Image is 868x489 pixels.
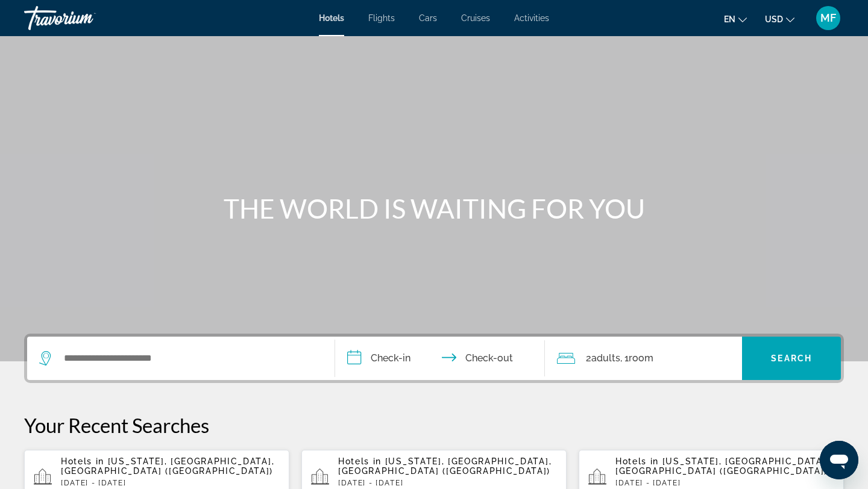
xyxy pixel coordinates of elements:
[319,13,344,23] a: Hotels
[820,12,836,24] span: MF
[27,337,841,380] div: Search widget
[765,14,783,24] span: USD
[24,413,844,437] p: Your Recent Searches
[514,13,549,23] a: Activities
[368,13,395,23] a: Flights
[586,350,620,367] span: 2
[208,193,660,224] h1: THE WORLD IS WAITING FOR YOU
[591,352,620,364] span: Adults
[629,352,653,364] span: Room
[724,14,735,24] span: en
[765,10,794,28] button: Change currency
[338,456,382,466] span: Hotels in
[813,5,844,31] button: User Menu
[61,479,280,487] p: [DATE] - [DATE]
[742,337,841,380] button: Search
[771,354,812,363] span: Search
[615,456,829,476] span: [US_STATE], [GEOGRAPHIC_DATA], [GEOGRAPHIC_DATA] ([GEOGRAPHIC_DATA])
[615,456,659,466] span: Hotels in
[461,13,490,23] a: Cruises
[620,350,653,367] span: , 1
[615,479,834,487] p: [DATE] - [DATE]
[61,456,274,476] span: [US_STATE], [GEOGRAPHIC_DATA], [GEOGRAPHIC_DATA] ([GEOGRAPHIC_DATA])
[338,456,552,476] span: [US_STATE], [GEOGRAPHIC_DATA], [GEOGRAPHIC_DATA] ([GEOGRAPHIC_DATA])
[338,479,557,487] p: [DATE] - [DATE]
[61,456,104,466] span: Hotels in
[335,337,545,380] button: Check in and out dates
[24,2,145,34] a: Travorium
[545,337,743,380] button: Travelers: 2 adults, 0 children
[419,13,437,23] a: Cars
[820,441,858,479] iframe: Button to launch messaging window
[724,10,747,28] button: Change language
